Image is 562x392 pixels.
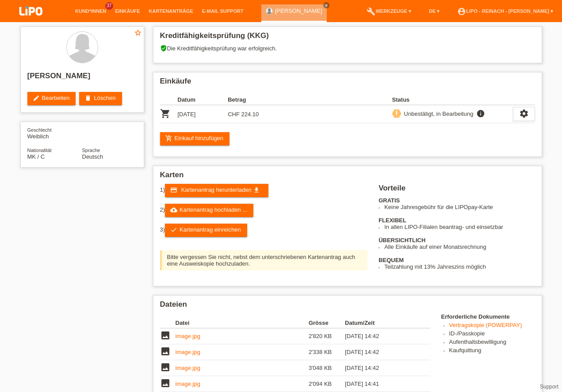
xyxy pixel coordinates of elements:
i: star_border [134,29,142,37]
a: deleteLöschen [79,92,122,105]
td: 2'820 KB [309,328,345,344]
a: Einkäufe [111,8,144,14]
i: credit_card [170,186,177,194]
a: LIPO pay [9,18,53,25]
a: [PERSON_NAME] [275,8,322,14]
th: Datei [176,318,309,328]
div: Unbestätigt, in Bearbeitung [401,109,474,118]
i: close [324,3,329,8]
h2: Karten [160,171,535,184]
li: ID-/Passkopie [449,330,535,339]
li: Alle Einkäufe auf einer Monatsrechnung [384,244,535,250]
i: delete [84,95,92,102]
li: Aufenthaltsbewilligung [449,339,535,347]
td: [DATE] [178,105,228,123]
a: image.jpg [176,381,200,387]
div: 2) [160,204,368,217]
a: editBearbeiten [27,92,76,105]
h2: Dateien [160,300,535,313]
a: close [323,2,329,8]
th: Grösse [309,318,345,328]
div: Die Kreditfähigkeitsprüfung war erfolgreich. [160,45,535,58]
a: image.jpg [176,349,200,355]
a: E-Mail Support [198,8,248,14]
a: credit_card Kartenantrag herunterladen get_app [165,184,268,197]
i: image [160,346,171,357]
h4: Erforderliche Dokumente [441,313,535,320]
i: POSP00028455 [160,108,171,119]
td: [DATE] 14:42 [345,344,417,360]
li: Keine Jahresgebühr für die LIPOpay-Karte [384,204,535,210]
div: 1) [160,184,368,197]
h2: Einkäufe [160,77,535,90]
b: BEQUEM [378,257,404,263]
i: image [160,378,171,388]
li: Teilzahlung mit 13% Jahreszins möglich [384,263,535,270]
i: info [475,109,486,118]
span: Kartenantrag herunterladen [181,186,252,193]
div: Bitte vergessen Sie nicht, nebst dem unterschriebenen Kartenantrag auch eine Ausweiskopie hochzul... [160,250,368,270]
a: DE ▾ [424,8,444,14]
h2: Kreditfähigkeitsprüfung (KKG) [160,31,535,45]
h2: [PERSON_NAME] [27,72,137,85]
span: Mazedonien / C / 25.04.1998 [27,153,45,160]
i: cloud_upload [170,206,177,213]
i: add_shopping_cart [165,135,172,142]
span: 37 [105,2,113,10]
span: Deutsch [82,153,103,160]
div: 3) [160,224,368,237]
b: GRATIS [378,197,400,204]
td: 3'048 KB [309,360,345,376]
i: verified_user [160,45,167,52]
a: image.jpg [176,365,200,371]
a: image.jpg [176,333,200,339]
a: Vertragskopie (POWERPAY) [449,322,522,328]
div: Weiblich [27,126,82,140]
i: account_circle [457,7,466,16]
th: Datum [178,95,228,105]
td: 2'338 KB [309,344,345,360]
i: settings [519,109,529,118]
a: Kartenanträge [145,8,198,14]
i: check [170,226,177,233]
td: CHF 224.10 [228,105,278,123]
td: [DATE] 14:42 [345,328,417,344]
h2: Vorteile [378,184,535,197]
i: build [367,7,375,16]
i: edit [33,95,40,102]
a: star_border [134,29,142,38]
a: Kund*innen [71,8,111,14]
span: Nationalität [27,148,52,153]
td: 2'094 KB [309,376,345,392]
li: Kaufquittung [449,347,535,355]
th: Status [392,95,513,105]
td: [DATE] 14:42 [345,360,417,376]
a: cloud_uploadKartenantrag hochladen ... [165,204,253,217]
th: Datum/Zeit [345,318,417,328]
i: priority_high [394,110,400,116]
i: image [160,330,171,341]
a: checkKartenantrag einreichen [165,224,247,237]
span: Geschlecht [27,127,52,133]
a: buildWerkzeuge ▾ [362,8,416,14]
b: ÜBERSICHTLICH [378,237,425,244]
b: FLEXIBEL [378,217,406,224]
a: add_shopping_cartEinkauf hinzufügen [160,132,230,145]
td: [DATE] 14:41 [345,376,417,392]
th: Betrag [228,95,278,105]
a: account_circleLIPO - Reinach - [PERSON_NAME] ▾ [453,8,558,14]
span: Sprache [82,148,100,153]
a: Support [540,384,558,390]
i: get_app [253,186,260,194]
li: In allen LIPO-Filialen beantrag- und einsetzbar [384,224,535,230]
i: image [160,362,171,373]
